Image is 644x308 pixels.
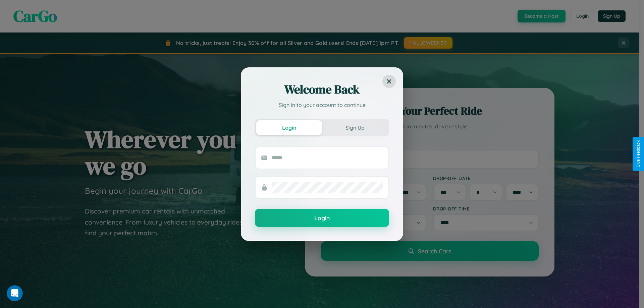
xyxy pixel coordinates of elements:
[322,120,388,135] button: Sign Up
[255,209,389,227] button: Login
[636,140,641,168] div: Give Feedback
[7,285,23,301] iframe: Intercom live chat
[255,81,389,98] h2: Welcome Back
[256,120,322,135] button: Login
[255,101,389,109] p: Sign in to your account to continue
